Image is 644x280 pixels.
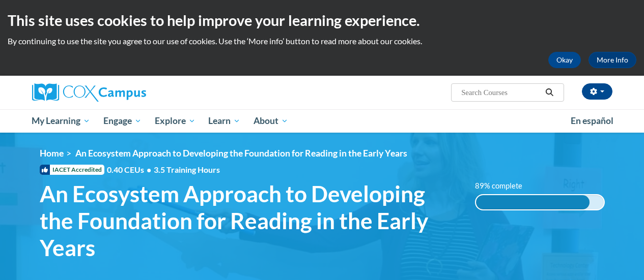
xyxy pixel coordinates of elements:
a: My Learning [25,109,97,133]
label: 89% complete [475,180,534,192]
a: Engage [97,109,148,133]
button: Search [542,86,557,99]
a: Explore [148,109,202,133]
p: By continuing to use the site you agree to our use of cookies. Use the ‘More info’ button to read... [8,36,636,47]
span: Engage [103,115,142,127]
span: Explore [155,115,195,127]
span: En español [571,115,613,126]
span: About [254,115,288,127]
span: IACET Accredited [40,165,104,175]
span: My Learning [32,115,90,127]
span: Learn [208,115,240,127]
span: An Ecosystem Approach to Developing the Foundation for Reading in the Early Years [75,148,407,159]
span: 0.40 CEUs [107,164,154,175]
a: En español [564,110,620,132]
div: 89% complete [476,195,590,209]
span: • [147,165,151,174]
a: About [247,109,295,133]
img: Cox Campus [32,83,146,102]
span: 3.5 Training Hours [154,165,220,174]
button: Okay [548,52,581,68]
a: Home [40,148,64,159]
input: Search Courses [460,86,542,99]
button: Account Settings [582,83,612,100]
span: An Ecosystem Approach to Developing the Foundation for Reading in the Early Years [40,180,460,261]
div: Main menu [24,109,620,133]
a: Cox Campus [32,83,215,102]
h2: This site uses cookies to help improve your learning experience. [8,10,636,30]
a: Learn [202,109,247,133]
a: More Info [589,52,636,68]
